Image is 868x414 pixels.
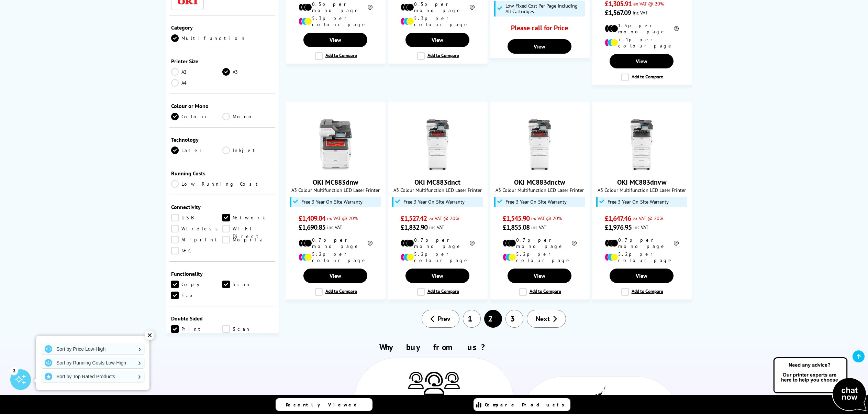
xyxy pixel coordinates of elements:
[303,269,367,283] a: View
[422,310,459,328] a: Prev
[493,187,586,193] span: A3 Colour Multifunction LED Laser Printer
[222,325,274,333] a: Scan
[605,223,632,232] span: £1,976.95
[185,342,683,352] h2: Why buy from us?
[403,199,465,205] span: Free 3 Year On-Site Warranty
[171,146,222,154] a: Laser
[605,22,679,35] li: 1.3p per mono page
[171,113,222,120] a: Colour
[171,214,222,221] a: USB
[527,310,566,328] a: Next
[171,34,246,42] a: Multifunction
[171,236,222,243] a: Airprint
[171,24,274,31] div: Category
[408,372,424,389] img: Printer Experts
[610,269,674,283] a: View
[405,33,469,47] a: View
[171,68,222,76] a: A2
[503,237,577,249] li: 0.7p per mono page
[41,371,144,382] a: Sort by Top Rated Products
[514,119,565,171] img: OKI MC883dnctw
[299,251,372,263] li: 5.2p per colour page
[171,247,222,254] a: NFC
[401,251,475,263] li: 5.2p per colour page
[412,165,463,172] a: OKI MC883dnct
[405,269,469,283] a: View
[414,178,460,187] a: OKI MC883dnct
[171,170,274,177] div: Running Costs
[505,310,523,328] a: 3
[633,224,648,230] span: inc VAT
[605,36,679,49] li: 7.1p per colour page
[301,199,363,205] span: Free 3 Year On-Site Warranty
[171,79,222,87] a: A4
[10,367,18,374] div: 3
[503,251,577,263] li: 5.2p per colour page
[303,33,367,47] a: View
[145,330,154,340] div: ✕
[299,223,326,232] span: £1,690.85
[289,187,382,193] span: A3 Colour Multifunction LED Laser Printer
[605,214,631,223] span: £1,647.46
[503,223,530,232] span: £1,855.08
[438,314,450,323] span: Prev
[171,292,222,299] a: Fax
[171,204,274,210] div: Connectivity
[327,215,358,221] span: ex VAT @ 20%
[391,187,484,193] span: A3 Colour Multifunction LED Laser Printer
[505,3,583,14] span: Low Fixed Cost Per Page Including All Cartridges
[429,215,459,221] span: ex VAT @ 20%
[310,165,361,172] a: OKI MC883dnw
[621,288,663,296] label: Add to Compare
[286,402,364,408] span: Recently Viewed
[222,68,274,76] a: A3
[401,223,428,232] span: £1,832.90
[616,165,667,172] a: OKI MC883dnvw
[633,215,663,221] span: ex VAT @ 20%
[315,52,357,60] label: Add to Compare
[531,224,546,230] span: inc VAT
[417,288,459,296] label: Add to Compare
[276,398,372,411] a: Recently Viewed
[444,372,460,389] img: Printer Experts
[299,237,372,249] li: 0.7p per mono page
[313,178,358,187] a: OKI MC883dnw
[605,251,679,263] li: 5.2p per colour page
[222,214,274,221] a: Network
[299,214,326,223] span: £1,409.04
[621,74,663,81] label: Add to Compare
[222,281,274,288] a: Scan
[508,39,571,54] a: View
[514,178,565,187] a: OKI MC883dnctw
[41,357,144,368] a: Sort by Running Costs Low-High
[503,23,577,36] div: Please call for Price
[596,187,688,193] span: A3 Colour Multifunction LED Laser Printer
[299,15,372,28] li: 5.3p per colour page
[608,199,669,205] span: Free 3 Year On-Site Warranty
[401,237,475,249] li: 0.7p per mono page
[424,372,444,395] img: Printer Experts
[310,119,361,171] img: OKI MC883dnw
[171,315,274,322] div: Double Sided
[503,214,530,223] span: £1,545.90
[401,214,427,223] span: £1,527.42
[171,136,274,143] div: Technology
[222,113,274,120] a: Mono
[41,344,144,355] a: Sort by Price Low-High
[171,58,274,65] div: Printer Size
[412,119,463,171] img: OKI MC883dnct
[171,225,222,232] a: Wireless
[505,199,567,205] span: Free 3 Year On-Site Warranty
[222,236,274,243] a: Mopria
[633,9,648,16] span: inc VAT
[633,0,664,7] span: ex VAT @ 20%
[616,119,667,171] img: OKI MC883dnvw
[401,15,475,28] li: 5.3p per colour page
[171,325,222,333] a: Print
[772,356,868,413] img: Open Live Chat window
[463,310,481,328] a: 1
[171,281,222,288] a: Copy
[315,288,357,296] label: Add to Compare
[417,52,459,60] label: Add to Compare
[299,1,372,13] li: 0.5p per mono page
